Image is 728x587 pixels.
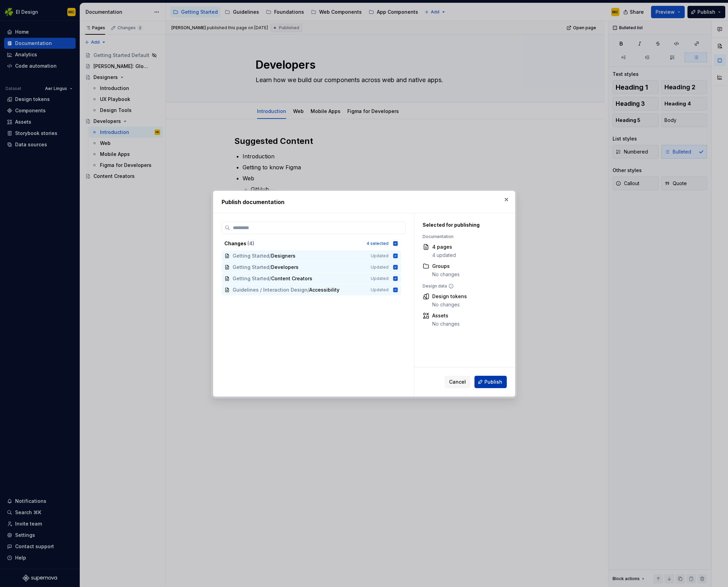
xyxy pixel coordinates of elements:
span: Updated [371,287,389,293]
span: / [269,275,271,282]
div: No changes [432,301,467,308]
div: No changes [432,320,460,327]
span: Publish [484,379,502,385]
span: / [307,286,309,293]
span: Getting Started [233,275,269,282]
div: Design data [423,283,503,289]
span: Designers [271,252,295,259]
span: Getting Started [233,252,269,259]
div: Changes [224,240,362,247]
div: Assets [432,312,460,319]
span: Updated [371,253,389,259]
span: Accessibility [309,286,339,293]
h2: Publish documentation [222,198,507,206]
div: 4 pages [432,244,456,250]
span: Getting Started [233,264,269,271]
div: 4 updated [432,252,456,259]
div: Selected for publishing [423,222,503,228]
span: Developers [271,264,299,271]
span: / [269,264,271,271]
div: Design tokens [432,293,467,300]
span: Updated [371,276,389,281]
span: / [269,252,271,259]
div: Groups [432,263,460,270]
span: ( 4 ) [247,240,254,246]
button: Publish [474,376,507,388]
span: Updated [371,264,389,270]
button: Cancel [445,376,470,388]
span: Guidelines / Interaction Design [233,286,307,293]
span: Cancel [449,379,466,385]
div: Documentation [423,234,503,239]
div: 4 selected [367,241,389,246]
div: No changes [432,271,460,278]
span: Content Creators [271,275,312,282]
